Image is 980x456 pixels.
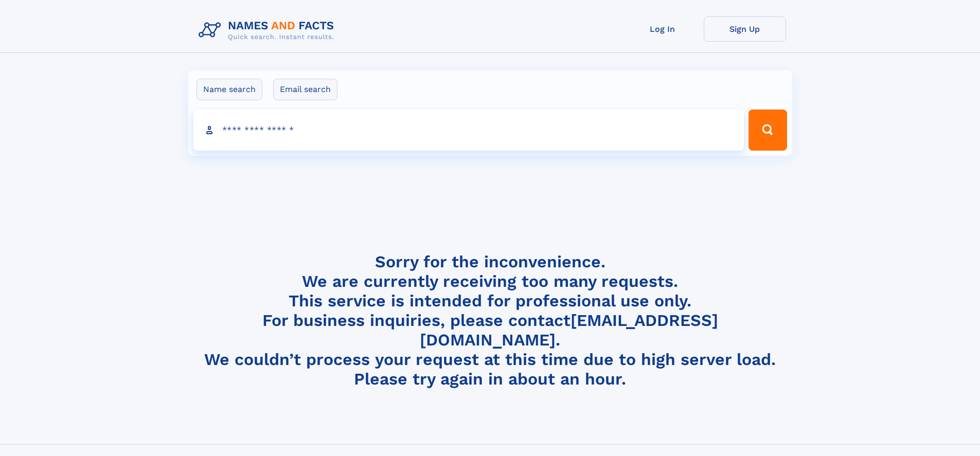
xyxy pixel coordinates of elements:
[704,16,786,42] a: Sign Up
[194,16,343,44] img: Logo Names and Facts
[273,79,337,100] label: Email search
[749,110,787,151] button: Search Button
[193,110,744,151] input: search input
[194,252,786,389] h4: Sorry for the inconvenience. We are currently receiving too many requests. This service is intend...
[420,311,718,350] a: [EMAIL_ADDRESS][DOMAIN_NAME]
[621,16,704,42] a: Log In
[197,79,262,100] label: Name search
